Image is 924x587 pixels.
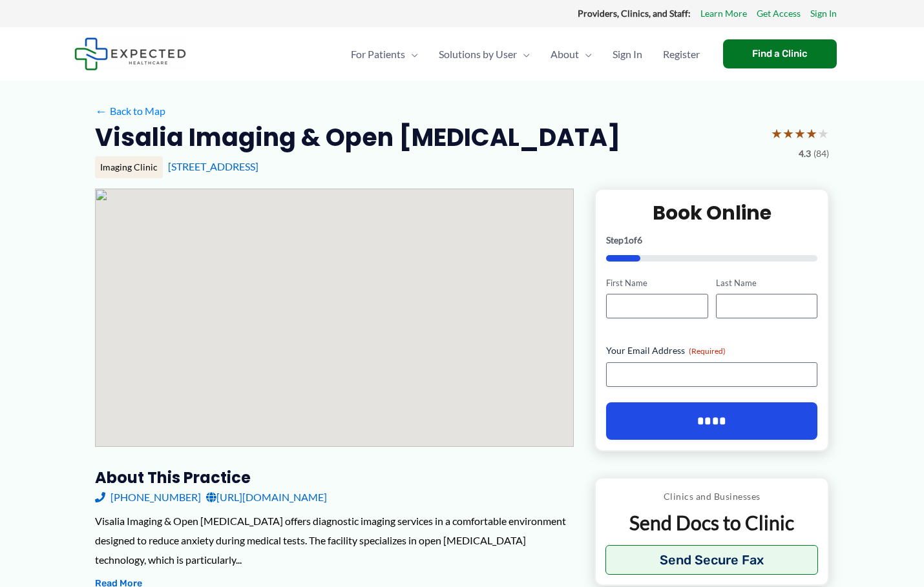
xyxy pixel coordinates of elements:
p: Send Docs to Clinic [605,510,818,535]
h2: Book Online [606,200,817,225]
span: ★ [817,121,829,145]
span: About [551,32,579,77]
a: [STREET_ADDRESS] [168,160,258,172]
label: First Name [606,277,708,289]
span: (Required) [689,346,726,356]
nav: Primary Site Navigation [341,32,710,77]
a: [URL][DOMAIN_NAME] [206,488,327,507]
span: Register [663,32,700,77]
span: 4.3 [799,145,811,162]
a: Sign In [810,5,837,22]
span: ★ [771,121,782,145]
span: 1 [624,234,629,245]
div: Imaging Clinic [95,156,163,178]
span: Menu Toggle [517,32,530,77]
span: Menu Toggle [579,32,592,77]
label: Last Name [716,277,817,289]
a: Find a Clinic [723,39,837,68]
span: ★ [794,121,806,145]
img: Expected Healthcare Logo - side, dark font, small [74,37,186,70]
label: Your Email Address [606,344,817,357]
p: Step of [606,236,817,245]
a: ←Back to Map [95,101,165,121]
a: Learn More [700,5,747,22]
a: Get Access [757,5,801,22]
span: (84) [814,145,829,162]
h3: About this practice [95,468,574,488]
a: Register [653,32,710,77]
span: ★ [782,121,794,145]
span: 6 [637,234,642,245]
span: Solutions by User [439,32,517,77]
a: Solutions by UserMenu Toggle [428,32,540,77]
span: ★ [806,121,817,145]
span: Menu Toggle [405,32,418,77]
h2: Visalia Imaging & Open [MEDICAL_DATA] [95,121,620,153]
p: Clinics and Businesses [605,488,818,505]
span: For Patients [351,32,405,77]
button: Send Secure Fax [605,545,818,575]
a: [PHONE_NUMBER] [95,488,201,507]
a: AboutMenu Toggle [540,32,602,77]
div: Visalia Imaging & Open [MEDICAL_DATA] offers diagnostic imaging services in a comfortable environ... [95,511,574,569]
strong: Providers, Clinics, and Staff: [578,8,691,19]
span: ← [95,105,107,117]
a: Sign In [602,32,653,77]
span: Sign In [613,32,642,77]
a: For PatientsMenu Toggle [341,32,428,77]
